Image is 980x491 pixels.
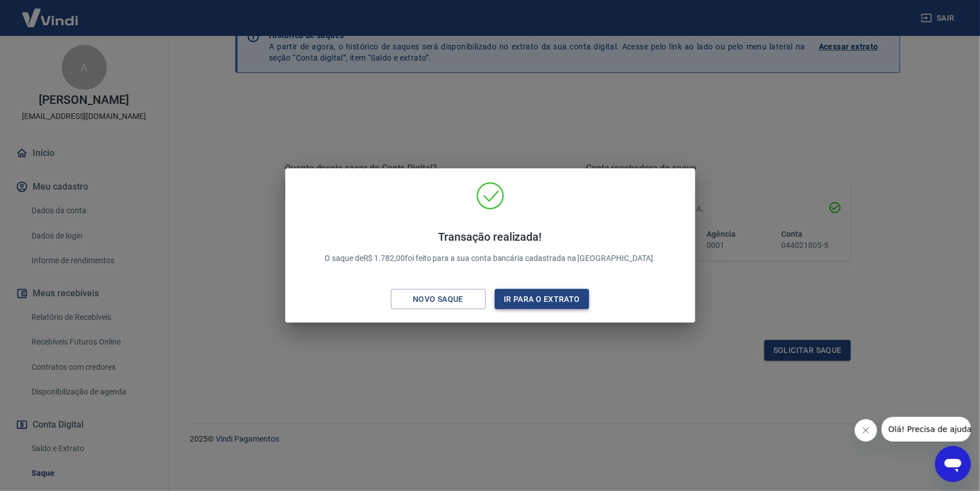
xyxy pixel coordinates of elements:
[391,289,486,310] button: Novo saque
[325,230,655,264] p: O saque de R$ 1.782,00 foi feito para a sua conta bancária cadastrada na [GEOGRAPHIC_DATA].
[325,230,655,244] h4: Transação realizada!
[935,446,971,482] iframe: Botão para abrir a janela de mensagens
[399,292,477,306] div: Novo saque
[7,8,94,17] span: Olá! Precisa de ajuda?
[855,419,877,442] iframe: Fechar mensagem
[882,417,971,442] iframe: Mensagem da empresa
[495,289,590,310] button: Ir para o extrato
